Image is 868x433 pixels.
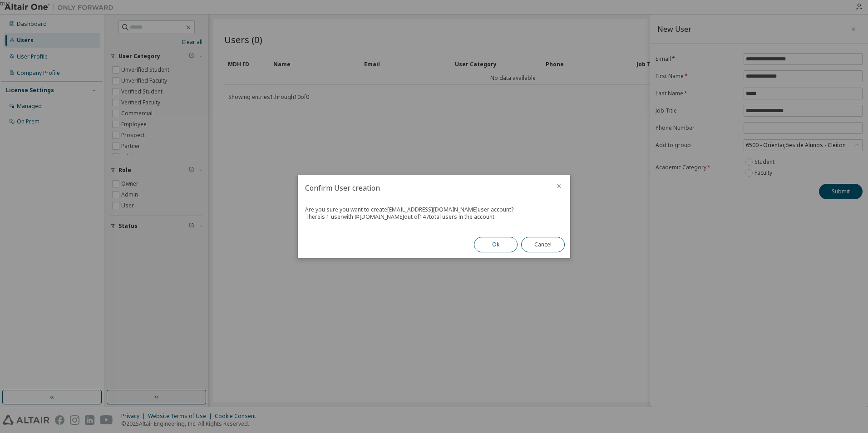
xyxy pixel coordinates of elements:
[298,175,548,201] h2: Confirm User creation
[305,213,563,221] div: There is 1 user with @ [DOMAIN_NAME] out of 147 total users in the account.
[521,237,565,252] button: Cancel
[305,206,563,213] div: Are you sure you want to create [EMAIL_ADDRESS][DOMAIN_NAME] user account?
[474,237,518,252] button: Ok
[556,182,563,190] button: close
